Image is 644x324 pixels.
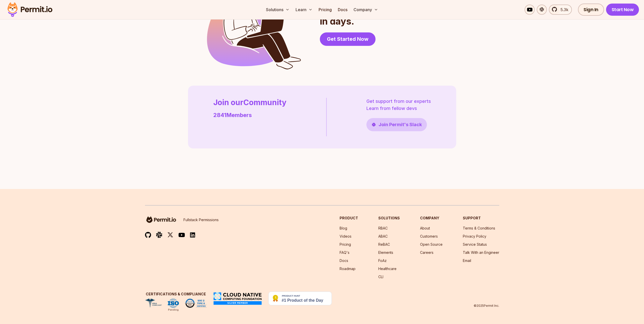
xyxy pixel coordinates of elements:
a: Blog [340,226,347,230]
a: ABAC [378,234,388,238]
a: Healthcare [378,266,397,271]
h2: Join our Community [213,98,286,107]
a: Open Source [420,242,443,246]
button: Solutions [264,5,292,15]
a: 5.3k [549,5,572,15]
a: RBAC [378,226,388,230]
a: Get Started Now [320,32,376,46]
img: logo [145,216,177,224]
a: Start Now [606,4,639,16]
h3: Solutions [378,216,400,221]
a: Docs [336,5,349,15]
a: Elements [378,250,393,255]
a: Videos [340,234,351,238]
img: github [145,232,151,238]
p: © 2025 Permit Inc. [474,304,499,308]
a: About [420,226,430,230]
img: slack [156,231,162,238]
span: Get Started Now [327,35,368,43]
a: Join Permit's Slack [366,118,427,131]
img: twitter [167,232,173,238]
a: Talk With an Engineer [463,250,499,255]
button: Company [351,5,380,15]
img: Permit.io - Never build permissions again | Product Hunt [268,292,332,305]
h3: Company [420,216,443,221]
a: Careers [420,250,433,255]
a: Pricing [317,5,334,15]
img: linkedin [190,232,195,238]
a: Service Status [463,242,487,246]
a: CLI [378,275,383,279]
img: youtube [178,232,185,238]
a: Docs [340,258,348,263]
a: Privacy Policy [463,234,486,238]
h3: Support [463,216,499,221]
a: Roadmap [340,266,356,271]
a: Terms & Conditions [463,226,495,230]
div: Pending [168,308,179,312]
a: Pricing [340,242,351,246]
h3: Product [340,216,358,221]
h3: Certifications & Compliance [145,292,207,297]
a: Customers [420,234,438,238]
img: ISO [168,299,179,308]
button: Learn [294,5,315,15]
p: 2841 Members [213,111,286,119]
a: FoAz [378,258,387,263]
span: 5.3k [557,7,568,13]
a: ReBAC [378,242,390,246]
img: Permit logo [5,1,55,18]
p: Fullstack Permissions [183,217,219,222]
p: Get support from our experts Learn from fellow devs [366,98,431,112]
img: SOC [185,299,207,308]
a: Email [463,258,471,263]
a: Sign In [578,4,604,16]
img: HIPAA [145,299,162,308]
a: FAQ's [340,250,349,255]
